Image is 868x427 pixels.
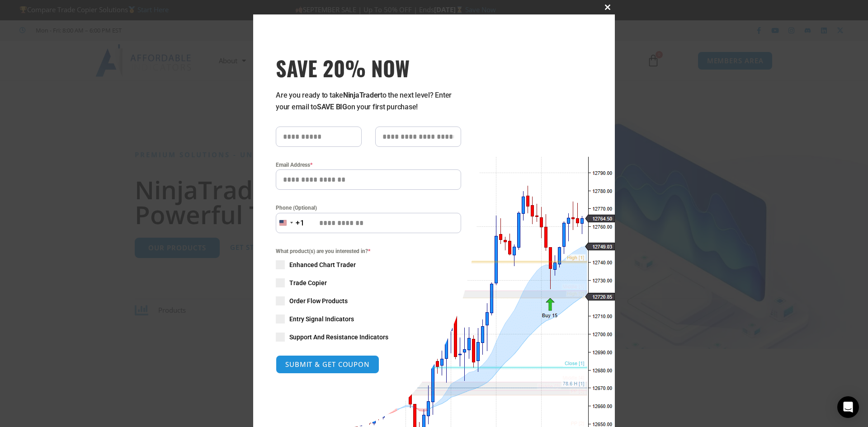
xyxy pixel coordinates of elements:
[317,103,347,111] strong: SAVE BIG
[276,203,461,212] label: Phone (Optional)
[343,91,380,99] strong: NinjaTrader
[276,247,461,256] span: What product(s) are you interested in?
[276,260,461,269] label: Enhanced Chart Trader
[296,217,305,229] div: +1
[289,333,388,342] span: Support And Resistance Indicators
[276,314,461,324] label: Entry Signal Indicators
[276,213,305,233] button: Selected country
[276,160,461,169] label: Email Address
[276,333,461,342] label: Support And Resistance Indicators
[276,355,379,374] button: SUBMIT & GET COUPON
[289,278,327,287] span: Trade Copier
[289,314,354,324] span: Entry Signal Indicators
[289,260,356,269] span: Enhanced Chart Trader
[276,55,461,80] h3: SAVE 20% NOW
[289,296,348,305] span: Order Flow Products
[276,296,461,305] label: Order Flow Products
[837,396,859,418] div: Open Intercom Messenger
[276,89,461,113] p: Are you ready to take to the next level? Enter your email to on your first purchase!
[276,278,461,287] label: Trade Copier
